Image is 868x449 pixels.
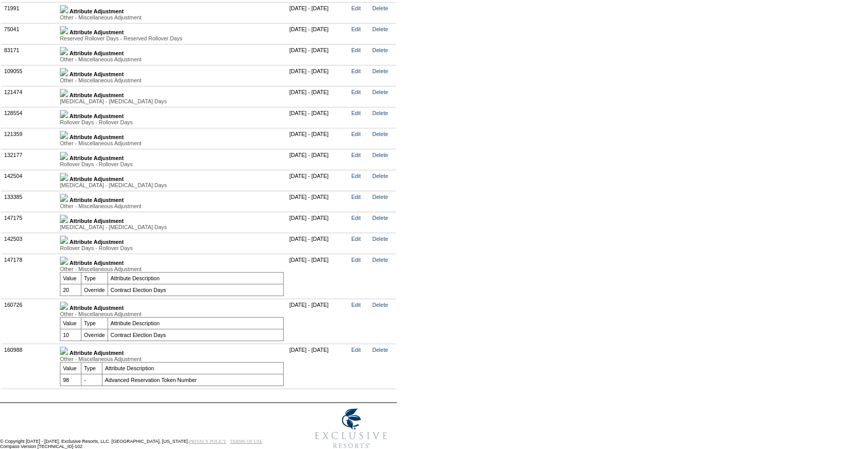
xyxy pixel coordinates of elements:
[351,89,361,95] a: Edit
[60,68,68,76] img: b_plus.gif
[60,35,284,41] div: Reserved Rollover Days - Reserved Rollover Days
[60,77,284,83] div: Other - Miscellaneous Adjustment
[108,284,283,296] td: Contract Election Days
[2,191,57,212] td: 133385
[287,107,349,128] td: [DATE] - [DATE]
[60,152,68,160] img: b_plus.gif
[287,23,349,44] td: [DATE] - [DATE]
[372,215,388,221] a: Delete
[372,68,388,74] a: Delete
[287,128,349,149] td: [DATE] - [DATE]
[287,299,349,344] td: [DATE] - [DATE]
[372,194,388,200] a: Delete
[70,155,124,161] b: Attribute Adjustment
[60,374,81,386] td: 98
[351,194,361,200] a: Edit
[189,439,226,444] a: PRIVACY POLICY
[230,439,263,444] a: TERMS OF USE
[60,5,68,13] img: b_plus.gif
[60,302,68,310] img: b_minus.gif
[70,29,124,35] b: Attribute Adjustment
[2,65,57,86] td: 109055
[2,254,57,299] td: 147178
[60,347,68,355] img: b_minus.gif
[60,26,68,34] img: b_plus.gif
[351,347,361,353] a: Edit
[372,257,388,263] a: Delete
[2,170,57,191] td: 142504
[60,119,284,125] div: Rollover Days - Rollover Days
[351,68,361,74] a: Edit
[108,329,283,341] td: Contract Election Days
[287,44,349,65] td: [DATE] - [DATE]
[287,212,349,233] td: [DATE] - [DATE]
[372,26,388,32] a: Delete
[60,272,81,284] td: Value
[287,191,349,212] td: [DATE] - [DATE]
[2,149,57,170] td: 132177
[2,212,57,233] td: 147175
[70,218,124,224] b: Attribute Adjustment
[70,176,124,182] b: Attribute Adjustment
[70,113,124,119] b: Attribute Adjustment
[70,260,124,266] b: Attribute Adjustment
[60,257,68,265] img: b_minus.gif
[60,47,68,55] img: b_plus.gif
[60,194,68,202] img: b_plus.gif
[70,8,124,14] b: Attribute Adjustment
[70,134,124,140] b: Attribute Adjustment
[351,152,361,158] a: Edit
[372,47,388,53] a: Delete
[70,50,124,56] b: Attribute Adjustment
[372,89,388,95] a: Delete
[372,302,388,308] a: Delete
[60,110,68,118] img: b_plus.gif
[60,266,284,272] div: Other - Miscellaneous Adjustment
[372,236,388,242] a: Delete
[287,2,349,23] td: [DATE] - [DATE]
[60,14,284,20] div: Other - Miscellaneous Adjustment
[81,374,102,386] td: -
[81,317,108,329] td: Type
[287,344,349,389] td: [DATE] - [DATE]
[60,356,284,362] div: Other - Miscellaneous Adjustment
[2,128,57,149] td: 121359
[81,272,108,284] td: Type
[70,305,124,311] b: Attribute Adjustment
[81,284,108,296] td: Override
[287,233,349,254] td: [DATE] - [DATE]
[60,56,284,62] div: Other - Miscellaneous Adjustment
[372,5,388,11] a: Delete
[351,257,361,263] a: Edit
[287,65,349,86] td: [DATE] - [DATE]
[2,44,57,65] td: 83171
[60,89,68,97] img: b_plus.gif
[60,98,284,104] div: [MEDICAL_DATA] - [MEDICAL_DATA] Days
[81,362,102,374] td: Type
[60,311,284,317] div: Other - Miscellaneous Adjustment
[351,173,361,179] a: Edit
[60,161,284,167] div: Rollover Days - Rollover Days
[108,317,283,329] td: Attribute Description
[372,131,388,137] a: Delete
[2,233,57,254] td: 142503
[2,299,57,344] td: 160726
[60,317,81,329] td: Value
[70,197,124,203] b: Attribute Adjustment
[102,374,283,386] td: Advanced Reservation Token Number
[81,329,108,341] td: Override
[60,131,68,139] img: b_plus.gif
[60,215,68,223] img: b_plus.gif
[287,170,349,191] td: [DATE] - [DATE]
[372,152,388,158] a: Delete
[60,140,284,146] div: Other - Miscellaneous Adjustment
[287,86,349,107] td: [DATE] - [DATE]
[287,254,349,299] td: [DATE] - [DATE]
[372,347,388,353] a: Delete
[70,239,124,245] b: Attribute Adjustment
[60,236,68,244] img: b_plus.gif
[351,302,361,308] a: Edit
[351,26,361,32] a: Edit
[60,203,284,209] div: Other - Miscellaneous Adjustment
[60,173,68,181] img: b_plus.gif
